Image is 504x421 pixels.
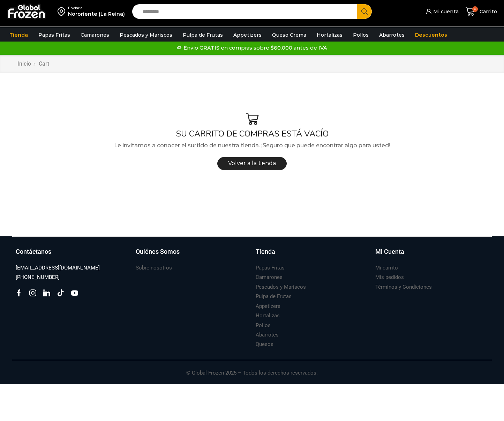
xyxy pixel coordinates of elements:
a: Hortalizas [256,311,280,320]
a: Pescados y Mariscos [116,28,176,42]
a: Tienda [6,28,31,42]
h3: Pollos [256,322,271,329]
span: Carrito [478,8,497,15]
h3: Términos y Condiciones [375,283,432,291]
h3: Abarrotes [256,331,279,339]
h1: SU CARRITO DE COMPRAS ESTÁ VACÍO [12,129,492,139]
h3: Pescados y Mariscos [256,283,306,291]
a: 0 Carrito [466,3,497,20]
a: Inicio [17,60,31,68]
a: Camarones [256,273,283,282]
h3: Quesos [256,341,273,348]
h3: Camarones [256,274,283,281]
div: Enviar a [68,6,125,10]
h3: Pulpa de Frutas [256,293,292,300]
a: [PHONE_NUMBER] [16,273,60,282]
img: address-field-icon.svg [58,6,68,17]
a: Quesos [256,340,273,349]
a: Pescados y Mariscos [256,282,306,292]
p: © Global Frozen 2025 – Todos los derechos reservados. [12,360,492,377]
a: Pulpa de Frutas [179,28,226,42]
a: Sobre nosotros [136,263,172,273]
a: Abarrotes [256,330,279,340]
span: Volver a la tienda [228,160,276,167]
button: Search button [357,4,372,19]
h3: [EMAIL_ADDRESS][DOMAIN_NAME] [16,264,100,272]
a: Hortalizas [313,28,346,42]
h3: Mis pedidos [375,274,404,281]
a: Mi carrito [375,263,398,273]
div: Nororiente (La Reina) [68,10,125,17]
h3: [PHONE_NUMBER] [16,274,60,281]
h3: Appetizers [256,303,280,310]
h3: Mi Cuenta [375,247,404,256]
span: 0 [472,6,478,12]
a: Mi Cuenta [375,247,488,263]
a: Appetizers [256,302,280,311]
a: Camarones [77,28,113,42]
a: Mis pedidos [375,273,404,282]
span: Mi cuenta [431,8,459,15]
h3: Sobre nosotros [136,264,172,272]
h3: Quiénes Somos [136,247,180,256]
a: Papas Fritas [256,263,285,273]
a: Términos y Condiciones [375,282,432,292]
a: Mi cuenta [424,5,458,19]
h3: Hortalizas [256,312,280,319]
a: Quiénes Somos [136,247,249,263]
a: Volver a la tienda [217,157,287,170]
span: Cart [39,60,49,67]
a: Pulpa de Frutas [256,292,292,301]
a: Tienda [256,247,369,263]
h3: Contáctanos [16,247,51,256]
a: Queso Crema [269,28,310,42]
a: [EMAIL_ADDRESS][DOMAIN_NAME] [16,263,100,273]
a: Contáctanos [16,247,129,263]
a: Pollos [349,28,372,42]
h3: Tienda [256,247,275,256]
h3: Papas Fritas [256,264,285,272]
p: Le invitamos a conocer el surtido de nuestra tienda. ¡Seguro que puede encontrar algo para usted! [12,141,492,150]
a: Pollos [256,321,271,330]
a: Abarrotes [376,28,408,42]
h3: Mi carrito [375,264,398,272]
a: Appetizers [230,28,265,42]
a: Descuentos [412,28,451,42]
a: Papas Fritas [35,28,74,42]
